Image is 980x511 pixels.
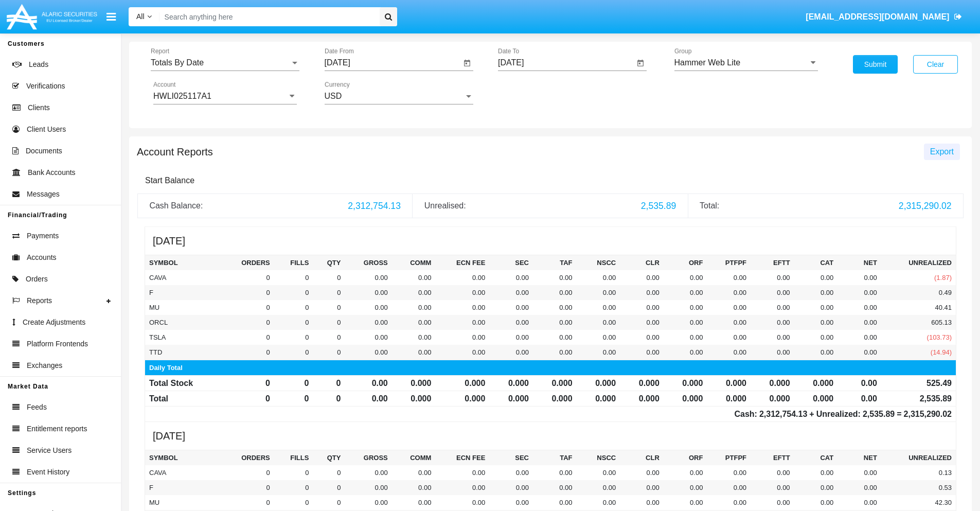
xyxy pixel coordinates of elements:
[274,285,313,300] td: 0
[838,480,881,495] td: 0.00
[751,285,794,300] td: 0.00
[707,480,751,495] td: 0.00
[149,200,340,212] div: Cash Balance:
[435,465,489,480] td: 0.00
[137,148,213,156] h5: Account Reports
[435,480,489,495] td: 0.00
[489,330,533,345] td: 0.00
[794,495,838,510] td: 0.00
[27,231,59,241] span: Payments
[838,345,881,360] td: 0.00
[620,300,664,315] td: 0.00
[838,270,881,285] td: 0.00
[392,300,436,315] td: 0.00
[577,450,620,465] th: NSCC
[664,450,707,465] th: ORF
[461,57,473,69] button: Open calendar
[274,495,313,510] td: 0
[489,391,533,406] td: 0.000
[838,255,881,270] th: Net
[707,465,751,480] td: 0.00
[435,255,489,270] th: Ecn Fee
[620,465,664,480] td: 0.00
[274,270,313,285] td: 0
[221,345,274,360] td: 0
[759,410,807,418] span: 2,312,754.13
[435,270,489,285] td: 0.00
[838,300,881,315] td: 0.00
[897,410,952,418] span: =
[435,300,489,315] td: 0.00
[751,375,794,391] td: 0.000
[881,270,956,285] td: (1.87)
[129,11,159,22] a: All
[751,480,794,495] td: 0.00
[881,450,956,465] th: Unrealized
[392,345,436,360] td: 0.00
[274,330,313,345] td: 0
[751,495,794,510] td: 0.00
[620,285,664,300] td: 0.00
[881,345,956,360] td: (14.94)
[435,391,489,406] td: 0.000
[838,465,881,480] td: 0.00
[145,255,221,270] th: Symbol
[313,375,345,391] td: 0
[751,391,794,406] td: 0.000
[345,465,391,480] td: 0.00
[489,285,533,300] td: 0.00
[838,450,881,465] th: Net
[27,360,62,371] span: Exchanges
[136,12,145,21] span: All
[345,345,391,360] td: 0.00
[325,92,342,100] span: USD
[620,270,664,285] td: 0.00
[435,330,489,345] td: 0.00
[489,465,533,480] td: 0.00
[664,480,707,495] td: 0.00
[620,495,664,510] td: 0.00
[853,55,898,74] button: Submit
[345,391,391,406] td: 0.00
[313,391,345,406] td: 0
[734,410,814,418] span: Cash: +
[664,270,707,285] td: 0.00
[489,345,533,360] td: 0.00
[26,274,48,285] span: Orders
[145,226,956,255] h5: [DATE]
[533,315,577,330] td: 0.00
[700,200,891,212] div: Total:
[274,255,313,270] th: Fills
[707,300,751,315] td: 0.00
[664,375,707,391] td: 0.000
[313,255,345,270] th: Qty
[664,330,707,345] td: 0.00
[751,300,794,315] td: 0.00
[313,465,345,480] td: 0
[221,480,274,495] td: 0
[435,345,489,360] td: 0.00
[913,55,958,74] button: Clear
[345,315,391,330] td: 0.00
[533,285,577,300] td: 0.00
[145,360,956,375] td: Daily Total
[533,255,577,270] th: TAF
[274,315,313,330] td: 0
[634,57,647,69] button: Open calendar
[751,270,794,285] td: 0.00
[577,391,620,406] td: 0.000
[664,391,707,406] td: 0.000
[620,450,664,465] th: CLR
[794,391,838,406] td: 0.000
[145,422,956,450] h5: [DATE]
[489,495,533,510] td: 0.00
[274,345,313,360] td: 0
[489,450,533,465] th: SEC
[620,391,664,406] td: 0.000
[794,315,838,330] td: 0.00
[145,330,221,345] td: TSLA
[27,295,52,306] span: Reports
[27,445,72,456] span: Service Users
[489,480,533,495] td: 0.00
[930,147,954,156] span: Export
